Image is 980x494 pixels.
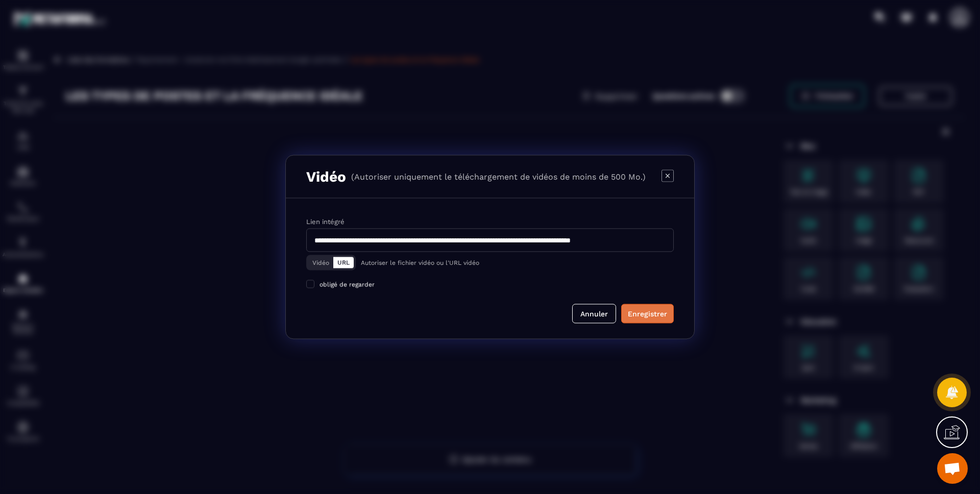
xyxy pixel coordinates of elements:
[572,304,616,324] button: Annuler
[621,304,674,324] button: Enregistrer
[351,172,646,182] p: (Autoriser uniquement le téléchargement de vidéos de moins de 500 Mo.)
[361,259,479,266] p: Autoriser le fichier vidéo ou l'URL vidéo
[320,281,375,288] span: obligé de regarder
[306,168,346,185] h3: Vidéo
[628,309,667,319] div: Enregistrer
[306,218,345,226] label: Lien intégré
[308,257,333,268] button: Vidéo
[937,453,968,484] div: Ouvrir le chat
[333,257,354,268] button: URL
